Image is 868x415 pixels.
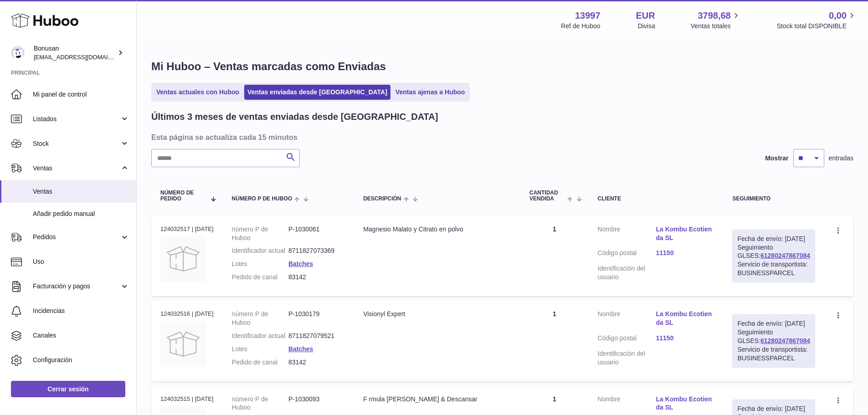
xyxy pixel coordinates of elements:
dd: P-1030061 [288,225,345,242]
div: Visionyl Expert [363,310,511,318]
a: Ventas ajenas a Huboo [392,85,468,100]
span: Ventas [33,164,120,173]
dt: Identificador actual [232,246,288,255]
a: 3798,68 Ventas totales [691,10,741,31]
dd: P-1030179 [288,310,345,327]
dd: 8711827073369 [288,246,345,255]
a: 11150 [656,334,714,343]
dt: Pedido de canal [232,273,288,282]
dd: 83142 [288,358,345,367]
a: 61280247867084 [760,337,810,344]
a: 0,00 Stock total DISPONIBLE [777,10,857,31]
div: F rmula [PERSON_NAME] & Descansar [363,395,511,404]
strong: EUR [636,10,655,22]
span: Añadir pedido manual [33,210,129,218]
dt: Código postal [598,334,656,345]
span: Pedidos [33,233,120,241]
dt: Código postal [598,249,656,260]
div: Servicio de transportista: BUSINESSPARCEL [737,345,810,363]
a: Batches [288,260,313,267]
span: Facturación y pagos [33,282,120,291]
span: Cantidad vendida [529,190,565,202]
span: entradas [829,154,853,163]
a: 61280247867084 [760,252,810,259]
strong: 13997 [575,10,601,22]
dt: número P de Huboo [232,310,288,327]
span: Mi panel de control [33,90,129,99]
div: Fecha de envío: [DATE] [737,319,810,328]
a: La Kombu Ecotienda SL [656,310,714,327]
dt: Identificación del usuario [598,264,656,282]
dt: Identificación del usuario [598,349,656,367]
span: número P de Huboo [232,196,292,202]
a: Ventas enviadas desde [GEOGRAPHIC_DATA] [244,85,390,100]
h2: Últimos 3 meses de ventas enviadas desde [GEOGRAPHIC_DATA] [151,111,438,123]
dd: P-1030093 [288,395,345,412]
span: Configuración [33,356,129,364]
a: 11150 [656,249,714,257]
span: 0,00 [829,10,847,22]
dt: Nombre [598,225,656,245]
div: Bonusan [34,44,116,61]
a: Ventas actuales con Huboo [153,85,242,100]
dt: Nombre [598,310,656,329]
span: Ventas [33,187,129,196]
label: Mostrar [765,154,788,163]
span: Incidencias [33,307,129,315]
dd: 83142 [288,273,345,282]
div: Cliente [598,196,714,202]
img: no-photo.jpg [160,321,206,367]
dd: 8711827079521 [288,332,345,340]
dt: Lotes [232,260,288,268]
a: Batches [288,345,313,353]
span: Canales [33,331,129,340]
h1: Mi Huboo – Ventas marcadas como Enviadas [151,59,853,74]
div: 124032517 | [DATE] [160,225,214,233]
img: no-photo.jpg [160,236,206,282]
div: Ref de Huboo [561,22,600,31]
dt: número P de Huboo [232,225,288,242]
div: Fecha de envío: [DATE] [737,405,810,413]
div: Seguimiento GLSES: [732,314,815,367]
span: Descripción [363,196,401,202]
div: 124032516 | [DATE] [160,310,214,318]
div: Servicio de transportista: BUSINESSPARCEL [737,260,810,277]
a: La Kombu Ecotienda SL [656,395,714,412]
a: Cerrar sesión [11,381,125,397]
a: La Kombu Ecotienda SL [656,225,714,242]
dt: Lotes [232,345,288,354]
span: Stock total DISPONIBLE [777,22,857,31]
div: Seguimiento [732,196,815,202]
span: Número de pedido [160,190,205,202]
td: 1 [520,301,589,381]
span: Uso [33,257,129,266]
div: 124032515 | [DATE] [160,395,214,403]
span: Listados [33,115,120,123]
h3: Esta página se actualiza cada 15 minutos [151,132,851,142]
span: 3798,68 [698,10,730,22]
dt: número P de Huboo [232,395,288,412]
span: Stock [33,139,120,148]
dt: Nombre [598,395,656,415]
div: Seguimiento GLSES: [732,230,815,282]
img: internalAdmin-13997@internal.huboo.com [11,46,25,60]
div: Fecha de envío: [DATE] [737,235,810,243]
span: Ventas totales [691,22,741,31]
td: 1 [520,216,589,296]
dt: Pedido de canal [232,358,288,367]
dt: Identificador actual [232,332,288,340]
div: Divisa [638,22,655,31]
span: [EMAIL_ADDRESS][DOMAIN_NAME] [34,53,134,61]
div: Magnesio Malato y Citrato en polvo [363,225,511,234]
